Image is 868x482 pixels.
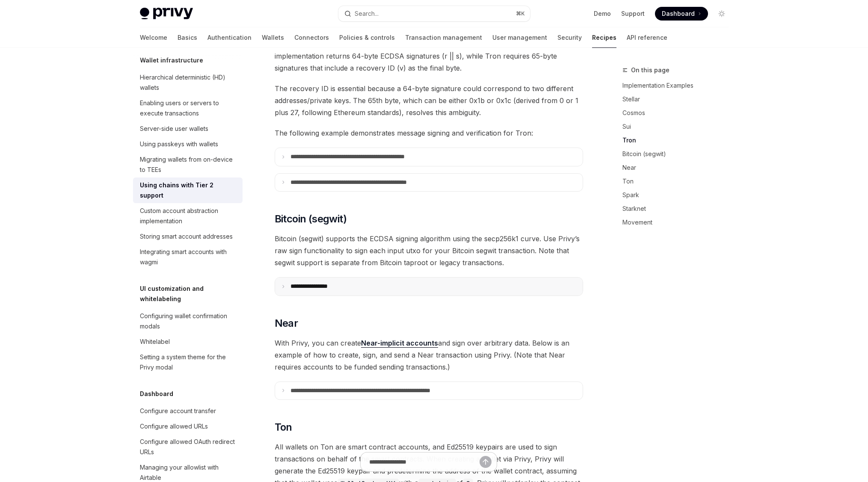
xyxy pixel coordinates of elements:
[622,79,735,92] a: Implementation Examples
[133,136,243,152] a: Using passkeys with wallets
[133,308,243,334] a: Configuring wallet confirmation modals
[262,27,284,48] a: Wallets
[140,72,237,93] div: Hierarchical deterministic (HD) wallets
[133,70,243,95] a: Hierarchical deterministic (HD) wallets
[140,124,208,134] div: Server-side user wallets
[622,161,735,174] a: Near
[140,437,237,457] div: Configure allowed OAuth redirect URLs
[140,139,218,149] div: Using passkeys with wallets
[275,212,347,226] span: Bitcoin (segwit)
[338,6,530,21] button: Search...⌘K
[133,334,243,349] a: Whitelabel
[133,121,243,136] a: Server-side user wallets
[275,38,583,74] span: Tron implements the ECDSA signing algorithm using the secp256k1 curve. Privy’s implementation ret...
[140,206,237,226] div: Custom account abstraction implementation
[133,419,243,434] a: Configure allowed URLs
[369,452,480,471] input: Ask a question...
[133,244,243,270] a: Integrating smart accounts with wagmi
[361,339,438,348] a: Near-implicit accounts
[140,337,170,347] div: Whitelabel
[133,203,243,229] a: Custom account abstraction implementation
[275,337,583,373] span: With Privy, you can create and sign over arbitrary data. Below is an example of how to create, si...
[631,65,670,75] span: On this page
[275,83,583,118] span: The recovery ID is essential because a 64-byte signature could correspond to two different addres...
[207,27,252,48] a: Authentication
[133,403,243,419] a: Configure account transfer
[140,284,243,304] h5: UI customization and whitelabeling
[339,27,395,48] a: Policies & controls
[622,216,735,229] a: Movement
[622,106,735,120] a: Cosmos
[140,180,237,201] div: Using chains with Tier 2 support
[140,154,237,175] div: Migrating wallets from on-device to TEEs
[622,133,735,147] a: Tron
[140,247,237,267] div: Integrating smart accounts with wagmi
[140,352,237,373] div: Setting a system theme for the Privy modal
[622,174,735,188] a: Ton
[133,434,243,460] a: Configure allowed OAuth redirect URLs
[627,27,667,48] a: API reference
[622,188,735,202] a: Spark
[594,9,611,18] a: Demo
[133,152,243,177] a: Migrating wallets from on-device to TEEs
[133,177,243,203] a: Using chains with Tier 2 support
[592,27,616,48] a: Recipes
[557,27,582,48] a: Security
[622,202,735,216] a: Starknet
[140,98,237,118] div: Enabling users or servers to execute transactions
[133,95,243,121] a: Enabling users or servers to execute transactions
[622,92,735,106] a: Stellar
[140,406,216,416] div: Configure account transfer
[140,311,237,331] div: Configuring wallet confirmation modals
[275,233,583,269] span: Bitcoin (segwit) supports the ECDSA signing algorithm using the secp256k1 curve. Use Privy’s raw ...
[140,8,193,20] img: light logo
[480,456,492,468] button: Send message
[622,120,735,133] a: Sui
[178,27,197,48] a: Basics
[655,7,708,21] a: Dashboard
[140,231,233,242] div: Storing smart account addresses
[275,420,292,434] span: Ton
[140,389,173,399] h5: Dashboard
[621,9,645,18] a: Support
[294,27,329,48] a: Connectors
[622,147,735,161] a: Bitcoin (segwit)
[492,27,547,48] a: User management
[275,127,583,139] span: The following example demonstrates message signing and verification for Tron:
[662,9,695,18] span: Dashboard
[140,27,167,48] a: Welcome
[355,9,379,19] div: Search...
[405,27,482,48] a: Transaction management
[133,349,243,375] a: Setting a system theme for the Privy modal
[140,421,208,432] div: Configure allowed URLs
[275,316,298,330] span: Near
[715,7,729,21] button: Toggle dark mode
[516,10,525,17] span: ⌘ K
[133,229,243,244] a: Storing smart account addresses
